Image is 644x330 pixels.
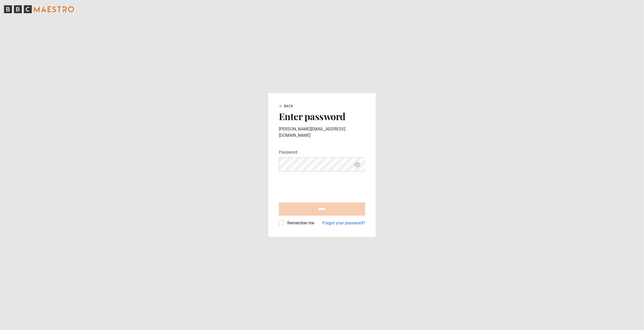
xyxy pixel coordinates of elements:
[322,220,365,226] a: Forgot your password?
[284,104,294,109] span: Back
[279,104,294,109] a: Back
[4,5,74,13] svg: BBC Maestro
[279,126,365,139] p: [PERSON_NAME][EMAIL_ADDRESS][DOMAIN_NAME]
[279,149,297,155] label: Password
[279,176,359,196] iframe: reCAPTCHA
[285,220,314,226] label: Remember me
[279,111,365,122] h2: Enter password
[353,160,362,169] button: Show password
